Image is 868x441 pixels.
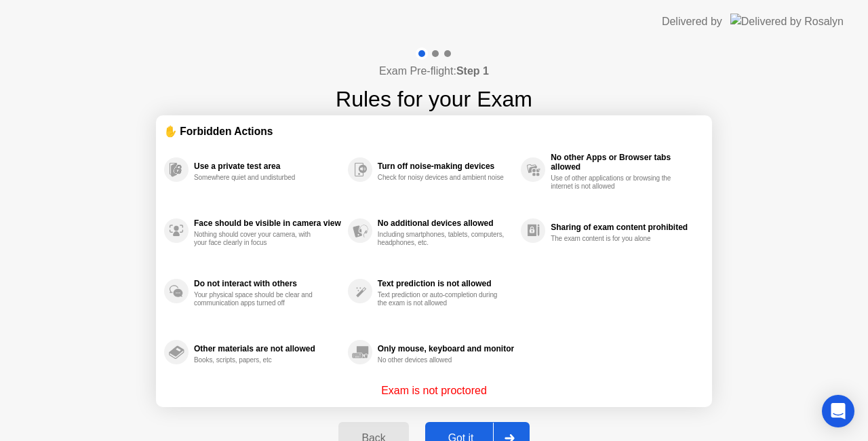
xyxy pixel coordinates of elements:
[164,123,704,139] div: ✋ Forbidden Actions
[378,356,506,364] div: No other devices allowed
[730,14,844,29] img: Delivered by Rosalyn
[378,174,506,182] div: Check for noisy devices and ambient noise
[194,161,341,171] div: Use a private test area
[381,383,487,399] p: Exam is not proctored
[822,395,854,427] div: Open Intercom Messenger
[551,223,697,232] div: Sharing of exam content prohibited
[378,279,514,288] div: Text prediction is not allowed
[551,174,679,191] div: Use of other applications or browsing the internet is not allowed
[551,153,697,172] div: No other Apps or Browser tabs allowed
[194,291,322,307] div: Your physical space should be clear and communication apps turned off
[551,235,679,243] div: The exam content is for you alone
[662,14,722,30] div: Delivered by
[379,63,489,79] h4: Exam Pre-flight:
[194,279,341,288] div: Do not interact with others
[194,344,341,353] div: Other materials are not allowed
[194,231,322,247] div: Nothing should cover your camera, with your face clearly in focus
[378,231,506,247] div: Including smartphones, tablets, computers, headphones, etc.
[336,83,532,115] h1: Rules for your Exam
[194,174,322,182] div: Somewhere quiet and undisturbed
[378,344,514,353] div: Only mouse, keyboard and monitor
[194,356,322,364] div: Books, scripts, papers, etc
[456,65,489,77] b: Step 1
[378,291,506,307] div: Text prediction or auto-completion during the exam is not allowed
[378,218,514,228] div: No additional devices allowed
[194,218,341,228] div: Face should be visible in camera view
[378,161,514,171] div: Turn off noise-making devices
